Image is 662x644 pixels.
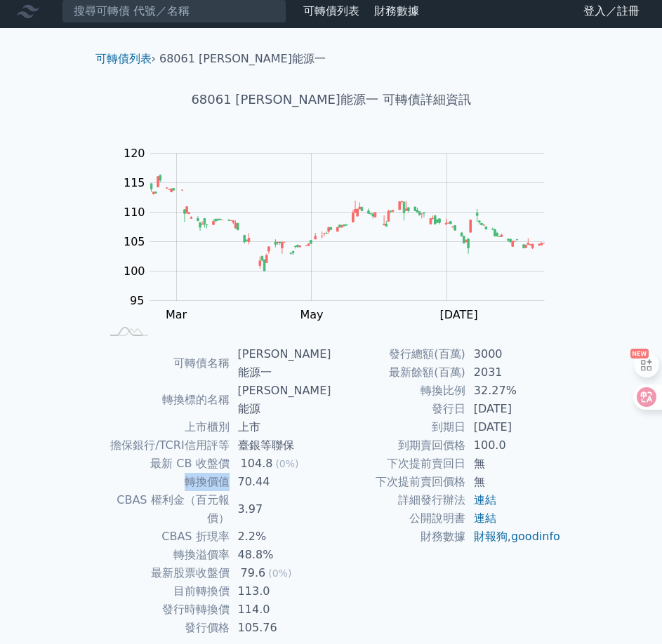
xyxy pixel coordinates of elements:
[230,473,331,491] td: 70.44
[230,582,331,601] td: 113.0
[101,345,230,382] td: 可轉債名稱
[331,436,465,455] td: 到期賣回價格
[101,582,230,601] td: 目前轉換價
[101,382,230,418] td: 轉換標的名稱
[331,400,465,418] td: 發行日
[101,455,230,473] td: 最新 CB 收盤價
[101,418,230,436] td: 上市櫃別
[440,308,478,321] tspan: [DATE]
[230,418,331,436] td: 上市
[230,491,331,528] td: 3.97
[474,511,496,525] a: 連結
[230,382,331,418] td: [PERSON_NAME]能源
[101,564,230,582] td: 最新股票收盤價
[592,577,662,644] iframe: Chat Widget
[465,528,562,546] td: ,
[331,473,465,491] td: 下次提前賣回價格
[95,51,156,67] li: ›
[230,345,331,382] td: [PERSON_NAME]能源一
[101,601,230,619] td: 發行時轉換價
[230,436,331,455] td: 臺銀等聯保
[230,619,331,637] td: 105.76
[331,382,465,400] td: 轉換比例
[474,493,496,507] a: 連結
[159,51,326,67] li: 68061 [PERSON_NAME]能源一
[465,436,562,455] td: 100.0
[474,530,508,543] a: 財報狗
[465,382,562,400] td: 32.27%
[124,147,145,160] tspan: 120
[238,564,269,582] div: 79.6
[300,308,323,321] tspan: May
[101,619,230,637] td: 發行價格
[84,90,578,109] h1: 68061 [PERSON_NAME]能源一 可轉債詳細資訊
[124,264,145,278] tspan: 100
[124,235,145,248] tspan: 105
[101,491,230,528] td: CBAS 權利金（百元報價）
[238,455,276,473] div: 104.8
[230,546,331,564] td: 48.8%
[101,528,230,546] td: CBAS 折現率
[275,458,298,469] span: (0%)
[465,455,562,473] td: 無
[331,345,465,363] td: 發行總額(百萬)
[303,4,359,18] a: 可轉債列表
[331,363,465,382] td: 最新餘額(百萬)
[592,577,662,644] div: 聊天小工具
[230,601,331,619] td: 114.0
[117,147,566,321] g: Chart
[268,568,291,579] span: (0%)
[101,546,230,564] td: 轉換溢價率
[331,491,465,509] td: 詳細發行辦法
[331,455,465,473] td: 下次提前賣回日
[124,176,145,189] tspan: 115
[95,52,152,65] a: 可轉債列表
[331,418,465,436] td: 到期日
[130,294,144,307] tspan: 95
[166,308,187,321] tspan: Mar
[124,206,145,219] tspan: 110
[465,363,562,382] td: 2031
[465,418,562,436] td: [DATE]
[465,345,562,363] td: 3000
[374,4,419,18] a: 財務數據
[511,530,560,543] a: goodinfo
[465,400,562,418] td: [DATE]
[101,473,230,491] td: 轉換價值
[465,473,562,491] td: 無
[101,436,230,455] td: 擔保銀行/TCRI信用評等
[331,509,465,528] td: 公開說明書
[230,528,331,546] td: 2.2%
[331,528,465,546] td: 財務數據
